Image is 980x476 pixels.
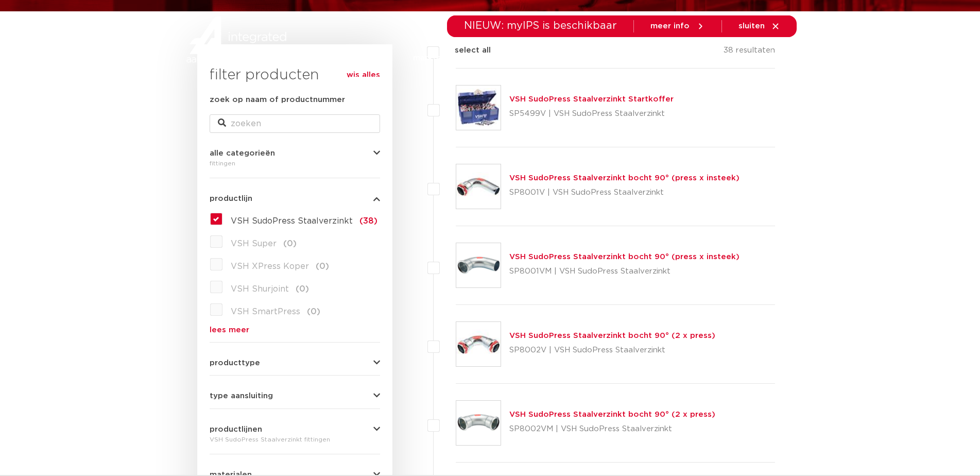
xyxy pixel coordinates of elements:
span: alle categorieën [210,149,275,157]
a: meer info [650,22,705,31]
p: SP8002V | VSH SudoPress Staalverzinkt [509,342,715,359]
div: VSH SudoPress Staalverzinkt fittingen [210,433,380,446]
span: VSH Super [231,240,277,248]
nav: Menu [351,38,695,78]
a: VSH SudoPress Staalverzinkt bocht 90° (2 x press) [509,411,715,418]
span: VSH SudoPress Staalverzinkt [231,217,353,225]
span: type aansluiting [210,392,273,400]
span: productlijnen [210,426,262,433]
p: SP8002VM | VSH SudoPress Staalverzinkt [509,421,715,437]
a: VSH SudoPress Staalverzinkt bocht 90° (2 x press) [509,332,715,339]
a: markten [413,38,446,78]
p: SP5499V | VSH SudoPress Staalverzinkt [509,106,674,122]
a: sluiten [738,22,780,31]
button: alle categorieën [210,149,380,157]
img: Thumbnail for VSH SudoPress Staalverzinkt bocht 90° (2 x press) [456,322,501,366]
span: (0) [316,262,329,270]
button: producttype [210,359,380,367]
a: toepassingen [467,38,521,78]
img: Thumbnail for VSH SudoPress Staalverzinkt bocht 90° (press x insteek) [456,164,501,209]
span: VSH XPress Koper [231,262,309,270]
a: over ons [659,38,695,78]
button: productlijn [210,195,380,202]
span: producttype [210,359,260,367]
span: VSH Shurjoint [231,285,289,293]
a: downloads [541,38,585,78]
span: VSH SmartPress [231,308,300,316]
img: Thumbnail for VSH SudoPress Staalverzinkt bocht 90° (2 x press) [456,401,501,445]
span: (38) [359,217,377,225]
span: sluiten [738,22,765,30]
p: SP8001VM | VSH SudoPress Staalverzinkt [509,263,740,280]
img: Thumbnail for VSH SudoPress Staalverzinkt Startkoffer [456,86,501,130]
span: (0) [296,285,309,293]
img: Thumbnail for VSH SudoPress Staalverzinkt bocht 90° (press x insteek) [456,243,501,287]
a: VSH SudoPress Staalverzinkt Startkoffer [509,95,674,103]
a: producten [351,38,392,78]
span: productlijn [210,195,252,202]
label: zoek op naam of productnummer [210,94,345,106]
span: meer info [650,22,690,30]
a: lees meer [210,326,380,334]
div: fittingen [210,157,380,169]
span: (0) [307,308,320,316]
button: type aansluiting [210,392,380,400]
input: zoeken [210,114,380,133]
button: productlijnen [210,426,380,433]
span: NIEUW: myIPS is beschikbaar [464,21,617,31]
a: services [606,38,639,78]
p: SP8001V | VSH SudoPress Staalverzinkt [509,184,740,201]
a: VSH SudoPress Staalverzinkt bocht 90° (press x insteek) [509,253,740,261]
span: (0) [283,240,297,248]
a: VSH SudoPress Staalverzinkt bocht 90° (press x insteek) [509,174,740,182]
